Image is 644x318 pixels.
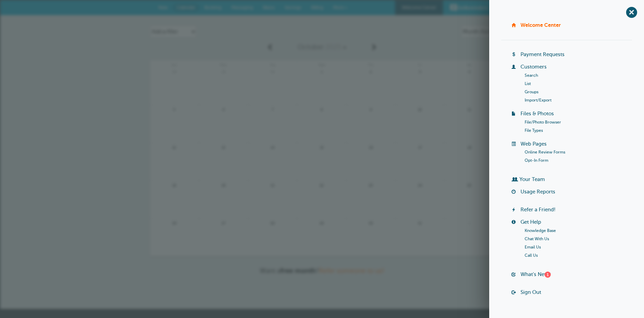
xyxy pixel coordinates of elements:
a: Web Pages [520,141,547,147]
a: Files & Photos [520,111,554,116]
a: Knowledge Base [525,228,556,233]
span: 12 [171,145,178,150]
span: 30 [368,220,374,225]
span: 20 [221,182,227,188]
a: Calendar [173,3,200,12]
a: Refer someone to us! [319,267,384,274]
a: Groups [525,89,538,94]
span: 5 [171,107,178,112]
strong: free month [280,267,316,274]
span: 2 [368,69,374,74]
span: Messaging [231,5,253,10]
span: 28 [269,220,276,225]
span: 29 [319,220,325,225]
a: Refer a Friend! [520,207,556,212]
span: Blasts [263,5,275,10]
span: Tue [248,60,297,67]
span: 7 [269,107,276,112]
span: 18 [466,145,472,150]
span: October [298,43,324,51]
a: Chat With Us [525,236,549,241]
span: 31 [417,220,423,225]
span: 17 [417,145,423,150]
span: 26 [171,220,178,225]
span: 29 [221,69,227,74]
span: 13 [221,145,227,150]
span: Billing [311,5,323,10]
span: 1 [319,69,325,74]
a: File Types [525,128,543,133]
a: Payment Requests [520,52,565,57]
span: 28 [171,69,178,74]
span: New [158,5,168,10]
a: Welcome Center [520,22,561,28]
span: 19 [171,182,178,188]
a: What's New? [520,272,551,277]
span: Mon [199,60,248,67]
a: Import/Export [525,98,551,103]
span: Booking [204,5,222,10]
a: List [525,81,531,86]
span: Settings [285,5,301,10]
a: Search [525,73,538,78]
span: 15 [319,145,325,150]
p: Want a ? [150,267,494,275]
span: 30 [269,69,276,74]
span: 2025 [325,43,341,51]
span: More [333,5,344,10]
span: 10 [417,107,423,112]
span: 16 [368,145,374,150]
span: 21 [269,182,276,188]
span: 24 [417,182,423,188]
span: Sun [150,60,199,67]
span: 3 [417,69,423,74]
span: + [624,4,639,20]
span: 9 [368,107,374,112]
span: Fri [396,60,444,67]
span: 6 [221,107,227,112]
a: Your Team [519,177,545,182]
span: Wed [297,60,346,67]
a: Call Us [525,253,538,258]
span: 22 [319,182,325,188]
a: October 2025 [278,40,366,55]
span: 4 [466,69,472,74]
a: Usage Reports [520,189,555,194]
span: 8 [319,107,325,112]
a: Sign Out [520,289,541,295]
a: Opt-In Form [525,158,548,163]
span: Calendar [177,5,195,10]
span: 23 [368,182,374,188]
span: 1 [466,220,472,225]
span: Sat [445,60,494,67]
span: Thu [346,60,395,67]
a: File/Photo Browser [525,120,561,125]
span: 25 [466,182,472,188]
a: Customers [520,64,547,70]
span: 27 [221,220,227,225]
span: 11 [466,107,472,112]
span: 14 [269,145,276,150]
a: Email Us [525,245,541,250]
div: 1 [545,272,551,278]
a: Online Review Forms [525,150,565,155]
a: Get Help [520,219,541,225]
